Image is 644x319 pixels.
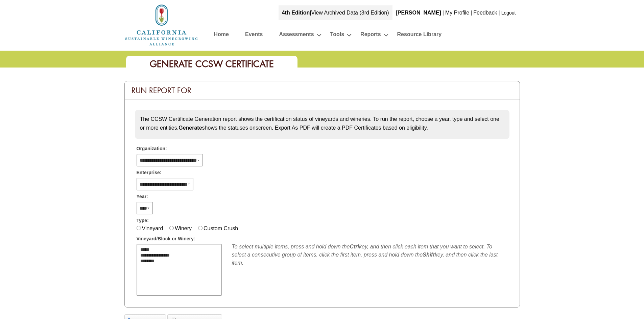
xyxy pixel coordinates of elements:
span: Type: [137,217,149,224]
a: Tools [330,30,344,42]
span: Vineyard/Block or Winery: [137,235,195,242]
span: Enterprise: [137,169,162,176]
label: Winery [175,225,192,231]
div: | [498,5,501,20]
p: The CCSW Certificate Generation report shows the certification status of vineyards and wineries. ... [140,115,504,132]
div: To select multiple items, press and hold down the key, and then click each item that you want to ... [232,243,508,267]
a: Reports [360,30,381,42]
label: Vineyard [142,225,163,231]
a: View Archived Data (3rd Edition) [311,10,389,16]
strong: Generate [178,125,202,131]
b: [PERSON_NAME] [396,10,441,16]
div: | [470,5,473,20]
div: | [442,5,445,20]
span: Organization: [137,145,167,152]
a: Assessments [279,30,314,42]
a: Resource Library [397,30,442,42]
a: Feedback [473,10,497,16]
a: Home [214,30,229,42]
div: | [279,5,392,20]
div: Run Report For [125,81,520,100]
label: Custom Crush [204,225,238,231]
b: Ctrl [350,244,359,249]
strong: 4th Edition [282,10,310,16]
a: Events [245,30,263,42]
a: Logout [501,10,516,16]
img: logo_cswa2x.png [124,3,199,47]
a: Home [124,22,199,27]
span: Year: [137,193,148,200]
b: Shift [423,252,435,258]
a: My Profile [445,10,469,16]
span: Generate CCSW Certificate [150,58,274,70]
